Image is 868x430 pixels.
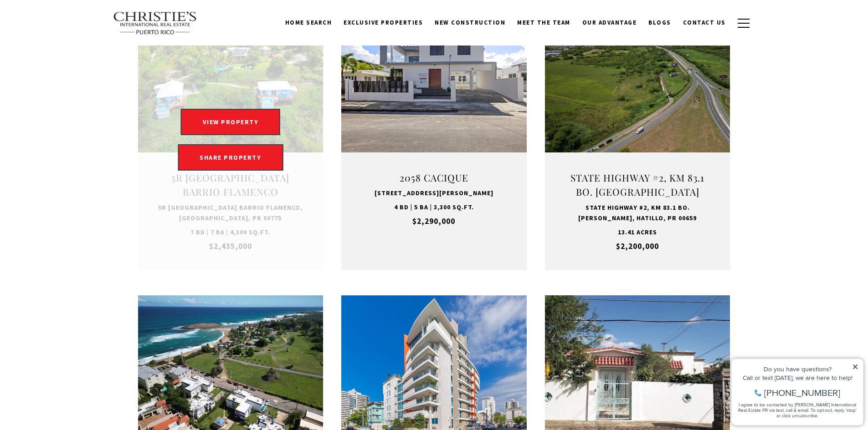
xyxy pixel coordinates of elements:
[37,43,113,52] span: [PHONE_NUMBER]
[683,19,726,26] span: Contact Us
[176,110,285,118] a: VIEW PROPERTY
[11,56,130,73] span: I agree to be contacted by [PERSON_NAME] International Real Estate PR via text, call & email. To ...
[344,19,423,26] span: Exclusive Properties
[178,144,283,171] a: SHARE PROPERTY
[338,14,429,31] a: Exclusive Properties
[435,19,505,26] span: New Construction
[181,109,281,135] button: VIEW PROPERTY
[113,11,198,35] img: Christie's International Real Estate text transparent background
[10,20,132,27] div: Do you have questions?
[10,29,132,35] div: Call or text [DATE], we are here to help!
[642,14,677,31] a: Blogs
[279,14,338,31] a: Home Search
[648,19,671,26] span: Blogs
[732,10,755,36] button: button
[511,14,576,31] a: Meet the Team
[576,14,643,31] a: Our Advantage
[429,14,511,31] a: New Construction
[582,19,637,26] span: Our Advantage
